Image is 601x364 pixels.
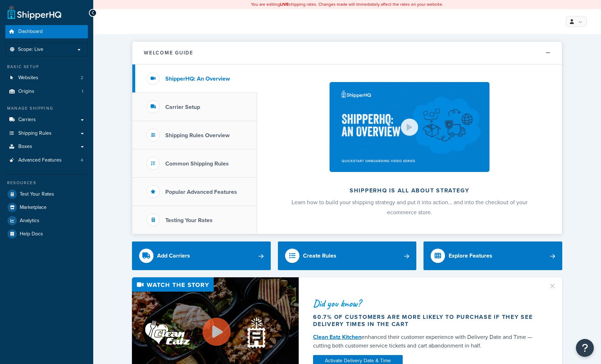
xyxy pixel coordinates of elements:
a: Analytics [5,214,88,227]
h3: ShipperHQ: An Overview [165,76,230,82]
div: Resources [5,180,88,186]
span: Scope: Live [18,47,43,53]
img: ShipperHQ is all about strategy [330,82,489,172]
a: Origins1 [5,85,88,98]
span: Carriers [18,117,36,123]
span: 4 [81,157,83,163]
li: Websites [5,71,88,85]
a: Marketplace [5,201,88,214]
a: Dashboard [5,25,88,38]
h3: Shipping Rules Overview [165,132,229,139]
a: Add Carriers [132,241,271,270]
div: Add Carriers [157,251,190,261]
b: LIVE [280,1,289,8]
span: Marketplace [20,205,47,211]
button: Welcome Guide [132,42,562,64]
span: 1 [82,88,83,95]
a: Shipping Rules [5,127,88,140]
a: Test Your Rates [5,188,88,201]
h2: Welcome Guide [144,50,193,56]
h3: Carrier Setup [165,104,200,110]
a: Carriers [5,113,88,126]
div: Create Rules [303,251,336,261]
span: Learn how to build your shipping strategy and put it into action… and into the checkout of your e... [292,198,527,216]
span: Boxes [18,144,32,150]
div: Basic Setup [5,64,88,70]
h3: Testing Your Rates [165,217,213,224]
a: Clean Eatz Kitchen [313,333,361,341]
a: Explore Features [423,241,562,270]
div: Did you know? [313,298,540,308]
div: Explore Features [449,251,492,261]
h3: Common Shipping Rules [165,161,229,167]
h2: ShipperHQ is all about strategy [276,187,543,194]
div: Manage Shipping [5,105,88,111]
div: 60.7% of customers are more likely to purchase if they see delivery times in the cart [313,313,540,328]
a: Create Rules [278,241,417,270]
a: Help Docs [5,227,88,240]
a: Boxes [5,140,88,153]
span: Test Your Rates [20,191,54,197]
a: Websites2 [5,71,88,85]
span: Dashboard [18,29,43,35]
a: Advanced Features4 [5,154,88,167]
span: Shipping Rules [18,130,52,136]
span: Help Docs [20,231,43,237]
li: Advanced Features [5,154,88,167]
span: Websites [18,75,38,81]
span: Origins [18,88,34,95]
div: enhanced their customer experience with Delivery Date and Time — cutting both customer service ti... [313,333,540,350]
span: 2 [81,75,83,81]
li: Origins [5,85,88,98]
h3: Popular Advanced Features [165,189,237,195]
span: Analytics [20,218,39,224]
span: Advanced Features [18,157,62,163]
button: Open Resource Center [576,339,594,357]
